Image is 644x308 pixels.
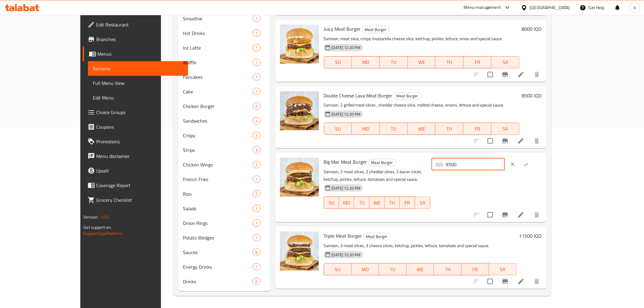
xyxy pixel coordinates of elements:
[462,263,489,275] button: FR
[363,233,391,240] div: Meat Burger
[410,124,433,133] span: WE
[178,260,270,274] div: Energy Drinks1
[369,159,396,166] div: Meat Burger
[178,230,270,245] div: Potato Wedges1
[494,58,517,67] span: SA
[492,56,520,68] button: SA
[517,137,525,145] a: Edit menu item
[354,265,376,274] span: MO
[183,249,253,256] span: Sauces
[183,263,253,271] span: Energy Drinks
[83,120,188,134] a: Coupons
[380,56,408,68] button: TU
[178,128,270,143] div: Crispy2
[434,263,461,275] button: TH
[253,205,260,212] div: items
[83,32,188,47] a: Branches
[96,167,183,174] span: Upsell
[178,187,270,201] div: Rizo5
[464,265,487,274] span: FR
[253,117,260,124] div: items
[382,58,405,67] span: TU
[183,219,253,227] span: Onion Rings
[489,263,516,275] button: SA
[178,245,270,260] div: Sauces8
[436,161,443,168] p: IQD
[354,197,369,209] button: TU
[357,198,367,207] span: TU
[183,278,253,285] div: Drinks
[394,93,421,100] span: Meat Burger
[385,197,400,209] button: TH
[498,274,513,289] button: Branch-specific-item
[530,134,544,148] button: delete
[178,201,270,216] div: Salads1
[183,190,253,198] div: Rizo
[253,146,260,154] div: items
[83,17,188,32] a: Edit Restaurant
[464,4,501,11] div: Menu-management
[517,211,525,219] a: Edit menu item
[324,242,517,250] p: Samoon, 3 meat slices, 3 cheese slices, ketchup, pickles, lettuce, tomatoes and special sauce.
[407,263,434,275] button: WE
[253,162,260,168] span: 2
[498,208,513,222] button: Branch-specific-item
[183,146,253,154] span: Strips
[466,58,489,67] span: FR
[183,161,253,168] div: Chicken Wings
[183,15,253,22] div: Smoothie
[83,163,188,178] a: Upsell
[324,263,352,275] button: SU
[324,91,393,100] span: Double Cheese Lava Meat Burger
[522,25,542,33] h6: 8000 IQD
[96,138,183,145] span: Promotions
[362,26,389,33] span: Meat Burger
[253,147,260,153] span: 3
[408,56,436,68] button: WE
[253,234,260,241] div: items
[100,213,109,221] span: 1.0.0
[492,123,520,135] button: SA
[253,44,260,51] div: items
[253,30,260,37] div: items
[96,196,183,204] span: Grocery Checklist
[494,124,517,133] span: SA
[324,123,352,135] button: SU
[178,274,270,289] div: Drinks6
[253,89,260,95] span: 1
[400,197,415,209] button: FR
[634,4,636,11] span: A
[83,178,188,193] a: Coverage Report
[83,134,188,149] a: Promotions
[324,157,367,166] span: Big Mac Meat Burger
[253,279,260,285] span: 6
[253,278,260,285] div: items
[466,124,489,133] span: FR
[362,26,390,33] div: Meat Burger
[83,149,188,163] a: Menu disclaimer
[253,250,260,255] span: 8
[253,103,260,109] span: 6
[530,67,544,82] button: delete
[183,132,253,139] span: Crispy
[178,70,270,84] div: Pancakes1
[183,176,253,183] span: French Fries
[96,36,183,43] span: Branches
[369,197,385,209] button: WE
[327,124,350,133] span: SU
[381,265,404,274] span: TU
[83,105,188,120] a: Choice Groups
[178,84,270,99] div: Cake1
[183,117,253,124] div: Sandwiches
[178,11,270,26] div: Smoothie1
[409,265,432,274] span: WE
[183,44,253,51] span: Ice Latte
[408,123,436,135] button: WE
[464,56,492,68] button: FR
[96,182,183,189] span: Coverage Report
[484,208,497,221] span: Select to update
